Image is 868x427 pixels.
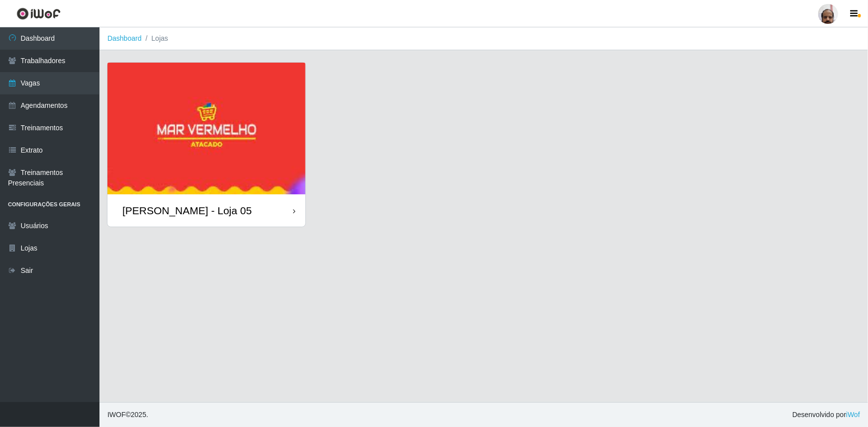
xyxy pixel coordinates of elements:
[16,7,61,20] img: CoreUI Logo
[142,33,168,44] li: Lojas
[107,63,305,194] img: cardImg
[99,27,868,50] nav: breadcrumb
[107,63,305,227] a: [PERSON_NAME] - Loja 05
[792,410,860,420] span: Desenvolvido por
[846,411,860,419] a: iWof
[107,411,126,419] span: IWOF
[122,204,252,217] div: [PERSON_NAME] - Loja 05
[107,34,142,42] a: Dashboard
[107,410,148,420] span: © 2025 .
